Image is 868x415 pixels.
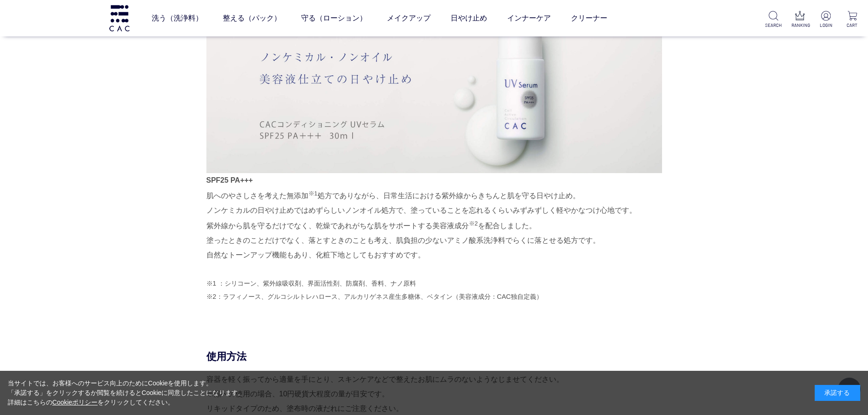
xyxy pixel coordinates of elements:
[844,22,861,29] p: CART
[765,22,782,29] p: SEARCH
[206,350,662,363] div: 使用方法
[571,5,607,31] a: クリーナー
[765,11,782,29] a: SEARCH
[507,5,551,31] a: インナーケア
[815,385,860,401] div: 承諾する
[52,399,98,406] a: Cookieポリシー
[206,173,662,263] p: 肌へのやさしさを考えた無添加 処方でありながら、日常生活における紫外線からきちんと肌を守る日やけ止め。 ノンケミカルの日やけ止めではめずらしいノンオイル処方で、塗っていることを忘れるくらいみずみ...
[206,277,662,303] p: ※1 ：シリコーン、紫外線吸収剤、界面活性剤、防腐剤、香料、ナノ原料 ※2：ラフィノース、グルコシルトレハロース、アルカリゲネス産生多糖体、ベタイン（美容液成分：CAC独自定義）
[152,5,203,31] a: 洗う（洗浄料）
[108,5,131,31] img: logo
[451,5,487,31] a: 日やけ止め
[308,190,318,197] span: ※1
[469,220,478,227] span: ※2
[8,379,245,407] div: 当サイトでは、お客様へのサービス向上のためにCookieを使用します。 「承諾する」をクリックするか閲覧を続けるとCookieに同意したことになります。 詳細はこちらの をクリックしてください。
[791,22,808,29] p: RANKING
[791,11,808,29] a: RANKING
[817,22,834,29] p: LOGIN
[817,11,834,29] a: LOGIN
[301,5,367,31] a: 守る（ローション）
[206,176,253,184] span: SPF25 PA+++
[844,11,861,29] a: CART
[223,5,281,31] a: 整える（パック）
[387,5,431,31] a: メイクアップ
